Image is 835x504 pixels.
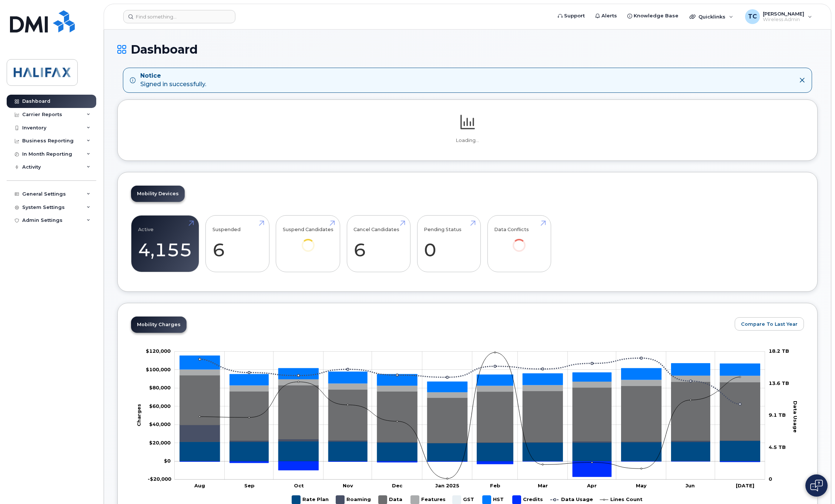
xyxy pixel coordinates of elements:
[131,317,187,333] a: Mobility Charges
[149,385,171,390] g: $0
[494,219,544,262] a: Data Conflicts
[424,219,474,268] a: Pending Status 0
[587,483,597,488] tspan: Apr
[131,186,185,202] a: Mobility Devices
[149,403,171,409] g: $0
[636,483,647,488] tspan: May
[392,483,403,488] tspan: Dec
[146,366,171,372] tspan: $100,000
[283,219,333,262] a: Suspend Candidates
[136,404,142,426] tspan: Charges
[810,480,823,491] img: Open chat
[131,137,804,144] p: Loading...
[353,219,403,268] a: Cancel Candidates 6
[180,375,760,443] g: Data
[180,425,760,443] g: Roaming
[244,483,254,488] tspan: Sep
[140,72,206,89] div: Signed in successfully.
[138,219,192,268] a: Active 4,155
[164,458,171,464] tspan: $0
[194,483,205,488] tspan: Aug
[343,483,353,488] tspan: Nov
[148,476,171,482] g: $0
[180,356,760,392] g: HST
[149,440,171,446] g: $0
[538,483,548,488] tspan: Mar
[149,421,171,427] tspan: $40,000
[792,401,798,433] tspan: Data Usage
[736,483,754,488] tspan: [DATE]
[769,348,789,354] tspan: 18.2 TB
[741,321,798,328] span: Compare To Last Year
[149,385,171,390] tspan: $80,000
[149,440,171,446] tspan: $20,000
[180,441,760,461] g: Rate Plan
[735,317,804,331] button: Compare To Last Year
[490,483,500,488] tspan: Feb
[769,476,772,482] tspan: 0
[685,483,695,488] tspan: Jun
[212,219,262,268] a: Suspended 6
[769,444,786,450] tspan: 4.5 TB
[149,421,171,427] g: $0
[435,483,459,488] tspan: Jan 2025
[149,403,171,409] tspan: $60,000
[769,412,786,418] tspan: 9.1 TB
[148,476,171,482] tspan: -$20,000
[117,43,818,56] h1: Dashboard
[294,483,304,488] tspan: Oct
[769,380,789,386] tspan: 13.6 TB
[146,348,171,354] g: $0
[140,72,206,80] strong: Notice
[146,348,171,354] tspan: $120,000
[146,366,171,372] g: $0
